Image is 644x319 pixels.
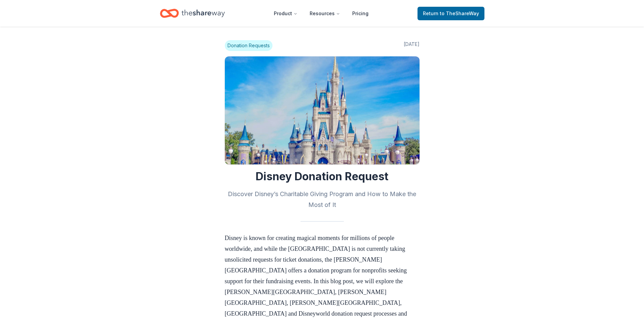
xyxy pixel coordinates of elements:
a: Home [160,5,225,21]
nav: Main [268,5,374,21]
img: Image for Disney Donation Request [225,56,420,164]
button: Resources [304,7,345,20]
span: Donation Requests [225,40,272,51]
h1: Disney Donation Request [225,170,420,183]
h2: Discover Disney’s Charitable Giving Program and How to Make the Most of It [225,189,420,210]
span: [DATE] [404,40,420,51]
span: to TheShareWay [440,10,479,16]
a: Returnto TheShareWay [418,7,484,20]
span: Return [423,9,479,18]
a: Pricing [347,7,374,20]
button: Product [268,7,303,20]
